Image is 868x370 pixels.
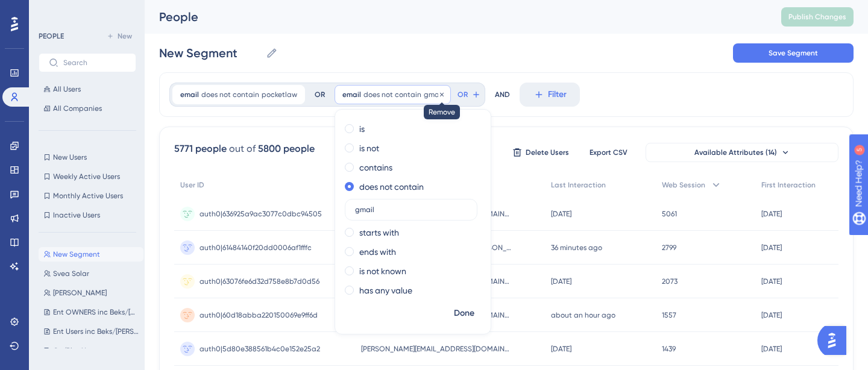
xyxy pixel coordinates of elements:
[53,191,123,201] span: Monthly Active Users
[39,189,136,203] button: Monthly Active Users
[590,148,627,157] span: Export CSV
[180,180,204,190] span: User ID
[180,90,199,99] span: email
[39,286,143,300] button: [PERSON_NAME]
[39,305,143,319] button: Ent OWNERS inc Beks/[PERSON_NAME]
[39,101,136,116] button: All Companies
[551,311,615,319] time: about an hour ago
[53,152,87,162] span: New Users
[447,303,481,324] button: Done
[761,210,782,218] time: [DATE]
[551,180,606,190] span: Last Interaction
[788,12,846,22] span: Publish Changes
[769,48,818,58] span: Save Segment
[39,247,143,262] button: New Segment
[733,43,854,63] button: Save Segment
[578,143,638,162] button: Export CSV
[39,31,64,41] div: PEOPLE
[662,344,676,354] span: 1439
[359,225,399,240] label: starts with
[359,180,424,194] label: does not contain
[458,90,468,99] span: OR
[526,148,569,157] span: Delete Users
[520,83,580,107] button: Filter
[28,3,75,17] span: Need Help?
[53,346,99,356] span: Go/Plus Users
[646,143,838,162] button: Available Attributes (14)
[456,85,482,104] button: OR
[200,310,318,320] span: auth0|60d18abba220150069e9ff6d
[53,210,100,220] span: Inactive Users
[39,266,143,281] button: Svea Solar
[39,343,143,358] button: Go/Plus Users
[39,324,143,339] button: Ent Users inc Beks/[PERSON_NAME]
[201,90,259,99] span: does not contain
[551,277,571,286] time: [DATE]
[694,148,777,157] span: Available Attributes (14)
[662,243,676,252] span: 2799
[359,264,406,278] label: is not known
[761,180,816,190] span: First Interaction
[39,169,136,184] button: Weekly Active Users
[200,209,322,219] span: auth0|636925a9ac3077c0dbc94505
[761,277,782,286] time: [DATE]
[548,87,567,102] span: Filter
[315,90,325,99] div: OR
[662,277,678,286] span: 2073
[53,104,102,113] span: All Companies
[118,31,132,41] span: New
[359,283,412,298] label: has any value
[53,307,139,317] span: Ent OWNERS inc Beks/[PERSON_NAME]
[53,269,89,278] span: Svea Solar
[761,345,782,353] time: [DATE]
[662,209,677,219] span: 5061
[355,205,467,214] input: Type the value
[84,6,87,16] div: 5
[200,243,312,252] span: auth0|61484140f20dd0006af1fffc
[53,249,100,259] span: New Segment
[39,82,136,96] button: All Users
[229,142,256,156] div: out of
[359,245,396,259] label: ends with
[359,122,365,136] label: is
[102,29,136,43] button: New
[359,141,379,155] label: is not
[359,160,392,175] label: contains
[258,142,315,156] div: 5800 people
[174,142,227,156] div: 5771 people
[53,172,120,181] span: Weekly Active Users
[53,327,139,336] span: Ent Users inc Beks/[PERSON_NAME]
[495,83,510,107] div: AND
[662,310,676,320] span: 1557
[200,344,320,354] span: auth0|5d80e388561b4c0e152e25a2
[551,210,571,218] time: [DATE]
[662,180,705,190] span: Web Session
[361,344,512,354] span: [PERSON_NAME][EMAIL_ADDRESS][DOMAIN_NAME]
[424,90,443,99] span: gmail
[454,306,474,321] span: Done
[817,322,854,359] iframe: UserGuiding AI Assistant Launcher
[511,143,571,162] button: Delete Users
[53,288,107,298] span: [PERSON_NAME]
[781,7,854,27] button: Publish Changes
[342,90,361,99] span: email
[39,208,136,222] button: Inactive Users
[39,150,136,165] button: New Users
[200,277,319,286] span: auth0|63076fe6d32d758e8b7d0d56
[551,243,602,252] time: 36 minutes ago
[363,90,421,99] span: does not contain
[53,84,81,94] span: All Users
[262,90,297,99] span: pocketlaw
[159,8,751,25] div: People
[761,243,782,252] time: [DATE]
[63,58,126,67] input: Search
[761,311,782,319] time: [DATE]
[159,45,261,61] input: Segment Name
[551,345,571,353] time: [DATE]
